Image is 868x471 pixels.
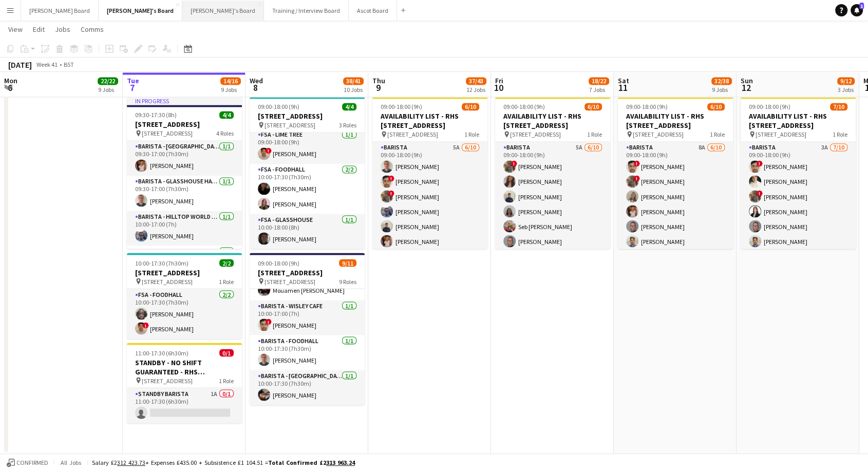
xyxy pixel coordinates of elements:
button: [PERSON_NAME]'s Board [182,1,264,21]
span: 9/11 [339,259,356,267]
span: 6/10 [462,103,479,110]
app-job-card: 11:00-17:30 (6h30m)0/1STANDBY - NO SHIFT GUARANTEED - RHS [STREET_ADDRESS] [STREET_ADDRESS]1 Role... [127,343,242,423]
div: 09:00-18:00 (9h)6/10AVAILABILITY LIST - RHS [STREET_ADDRESS] [STREET_ADDRESS]1 RoleBarista5A6/100... [372,97,487,249]
span: 09:00-18:00 (9h) [258,259,299,267]
span: ! [143,322,149,328]
button: Training / Interview Board [264,1,349,21]
span: 09:00-18:00 (9h) [626,103,668,110]
app-card-role: STANDBY BARISTA1A0/111:00-17:30 (6h30m) [127,388,242,423]
span: 3 Roles [339,121,356,129]
span: 10:00-17:30 (7h30m) [135,259,188,267]
span: 6/10 [707,103,725,110]
span: Sat [618,76,629,85]
span: 1 Role [587,130,602,138]
span: 1 Role [219,277,234,285]
span: 4 Roles [216,129,234,137]
span: 9 [371,82,385,93]
app-job-card: 09:00-18:00 (9h)4/4[STREET_ADDRESS] [STREET_ADDRESS]3 RolesFSA - Lime Tree1/109:00-18:00 (9h)![PE... [250,97,365,249]
app-job-card: 10:00-17:30 (7h30m)2/2[STREET_ADDRESS] [STREET_ADDRESS]1 RoleFSA - Foodhall2/210:00-17:30 (7h30m)... [127,253,242,338]
app-card-role: Barista5A6/1009:00-18:00 (9h)![PERSON_NAME][PERSON_NAME][PERSON_NAME][PERSON_NAME]Seb [PERSON_NAM... [495,142,610,311]
span: [STREET_ADDRESS] [510,130,561,138]
span: 11:00-17:30 (6h30m) [135,349,188,356]
span: 38/41 [343,77,364,85]
button: [PERSON_NAME] Board [21,1,99,21]
app-card-role: Barista - Glasshouse Hatch1/109:30-17:00 (7h30m)[PERSON_NAME] [127,176,242,211]
app-card-role: FSA - Foodhall2/210:00-17:30 (7h30m)[PERSON_NAME]![PERSON_NAME] [127,289,242,338]
span: Confirmed [16,459,48,466]
app-job-card: 09:00-18:00 (9h)9/11[STREET_ADDRESS] [STREET_ADDRESS]9 RolesBarista - Hilltop World Food Cafe2/21... [250,253,365,405]
span: 37/43 [466,77,486,85]
h3: [STREET_ADDRESS] [250,111,365,121]
app-job-card: 09:00-18:00 (9h)6/10AVAILABILITY LIST - RHS [STREET_ADDRESS] [STREET_ADDRESS]1 RoleBarista8A6/100... [618,97,733,249]
span: 1 [859,3,864,9]
span: ! [757,190,763,196]
span: [STREET_ADDRESS] [265,121,315,129]
span: 1 Role [833,130,847,138]
app-card-role: Barista - Foodhall1/110:00-17:30 (7h30m)[PERSON_NAME] [250,335,365,370]
span: Mon [4,76,17,85]
div: In progress [127,97,242,105]
span: 9/12 [837,77,855,85]
app-card-role: FSA - Lime Tree1/109:00-18:00 (9h)![PERSON_NAME] [250,129,365,164]
span: 09:00-18:00 (9h) [381,103,422,110]
button: [PERSON_NAME]'s Board [99,1,182,21]
span: 09:00-18:00 (9h) [749,103,790,110]
a: Comms [77,23,108,36]
span: Total Confirmed £2 [268,459,355,466]
span: 1 Role [219,376,234,384]
span: ! [388,190,394,196]
span: 10 [494,82,503,93]
div: 9 Jobs [712,86,731,93]
div: 12 Jobs [466,86,486,93]
span: 7/10 [830,103,847,110]
span: 8 [248,82,263,93]
app-card-role: Barista5A6/1009:00-18:00 (9h)[PERSON_NAME]![PERSON_NAME]![PERSON_NAME][PERSON_NAME][PERSON_NAME][... [372,142,487,311]
app-card-role: Barista8A6/1009:00-18:00 (9h)![PERSON_NAME]![PERSON_NAME][PERSON_NAME][PERSON_NAME][PERSON_NAME][... [618,142,733,311]
div: Salary £2 + Expenses £435.00 + Subsistence £1 104.51 = [92,459,355,466]
div: 10 Jobs [344,86,363,93]
div: BST [64,61,74,68]
span: [STREET_ADDRESS] [756,130,806,138]
a: Jobs [51,23,74,36]
span: Week 41 [34,61,60,68]
a: Edit [29,23,49,36]
span: ! [757,160,763,166]
div: 7 Jobs [589,86,609,93]
span: 4/4 [342,103,356,110]
span: 11 [616,82,629,93]
span: 4/4 [219,111,234,119]
span: Wed [250,76,263,85]
span: Comms [81,25,104,34]
span: Jobs [55,25,70,34]
button: Confirmed [5,457,50,468]
span: 09:00-18:00 (9h) [503,103,545,110]
span: 14/16 [220,77,241,85]
div: 9 Jobs [221,86,240,93]
app-job-card: In progress09:30-17:30 (8h)4/4[STREET_ADDRESS] [STREET_ADDRESS]4 RolesBarista - [GEOGRAPHIC_DATA]... [127,97,242,249]
h3: AVAILABILITY LIST - RHS [STREET_ADDRESS] [618,111,733,130]
span: 9 Roles [339,277,356,285]
h3: [STREET_ADDRESS] [127,120,242,129]
span: 6 [3,82,17,93]
span: 0/1 [219,349,234,356]
span: [STREET_ADDRESS] [142,129,193,137]
span: 7 [125,82,139,93]
div: 3 Jobs [838,86,854,93]
span: ! [266,318,272,325]
span: [STREET_ADDRESS] [387,130,438,138]
h3: STANDBY - NO SHIFT GUARANTEED - RHS [STREET_ADDRESS] [127,357,242,376]
div: 9 Jobs [98,86,118,93]
span: Edit [33,25,45,34]
app-card-role: Barista - [GEOGRAPHIC_DATA] [GEOGRAPHIC_DATA]1/109:30-17:00 (7h30m)[PERSON_NAME] [127,141,242,176]
span: Sun [741,76,753,85]
span: ! [388,175,394,181]
app-job-card: 09:00-18:00 (9h)6/10AVAILABILITY LIST - RHS [STREET_ADDRESS] [STREET_ADDRESS]1 RoleBarista5A6/100... [495,97,610,249]
app-card-role: Barista3A7/1009:00-18:00 (9h)![PERSON_NAME][PERSON_NAME]![PERSON_NAME][PERSON_NAME][PERSON_NAME][... [741,142,856,311]
span: 22/22 [98,77,118,85]
h3: [STREET_ADDRESS] [127,268,242,277]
